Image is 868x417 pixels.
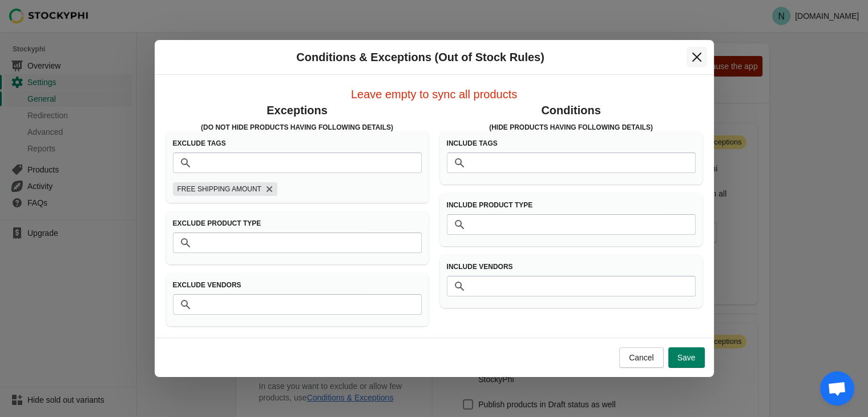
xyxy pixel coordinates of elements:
button: Cancel [619,347,664,368]
span: Leave empty to sync all products [351,88,517,101]
button: Remove FREE SHIPPING AMOUNT [264,183,275,195]
h3: Exclude Tags [173,139,422,148]
span: Cancel [629,353,654,362]
span: Conditions [541,104,600,117]
h3: Include Tags [447,139,696,148]
h3: (Do Not Hide products having following details) [166,123,429,132]
h3: Include Product Type [447,201,696,210]
button: Close [687,47,707,67]
h3: Include Vendors [447,262,696,271]
span: Exceptions [267,104,328,117]
h3: (Hide products having following details) [440,123,703,132]
a: Open chat [820,371,854,406]
h3: Exclude Product Type [173,219,422,228]
span: FREE SHIPPING AMOUNT [177,182,261,196]
h3: Exclude Vendors [173,280,422,290]
button: Save [668,347,705,368]
span: Conditions & Exceptions (Out of Stock Rules) [296,51,544,63]
span: Save [677,353,696,362]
